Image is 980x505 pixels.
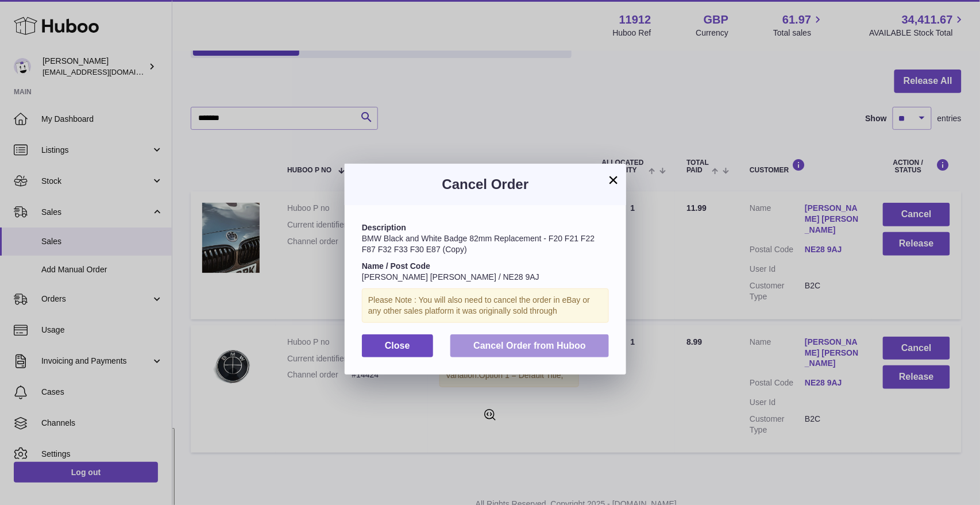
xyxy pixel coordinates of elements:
[362,223,406,232] strong: Description
[362,272,539,282] span: [PERSON_NAME] [PERSON_NAME] / NE28 9AJ
[362,234,595,254] span: BMW Black and White Badge 82mm Replacement - F20 F21 F22 F87 F32 F33 F30 E87 (Copy)
[473,341,586,350] span: Cancel Order from Huboo
[385,341,410,350] span: Close
[450,334,609,358] button: Cancel Order from Huboo
[362,261,430,271] strong: Name / Post Code
[362,175,609,194] h3: Cancel Order
[362,334,433,358] button: Close
[362,288,609,323] div: Please Note : You will also need to cancel the order in eBay or any other sales platform it was o...
[607,173,620,187] button: ×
